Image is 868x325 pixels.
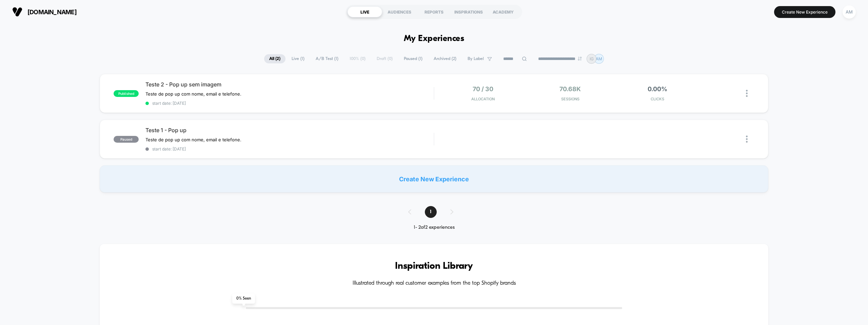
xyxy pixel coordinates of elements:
[590,56,594,61] p: IG
[399,54,428,63] span: Paused ( 1 )
[468,56,484,61] span: By Label
[578,57,582,61] img: end
[348,6,382,17] div: LIVE
[425,206,437,218] span: 1
[473,85,493,93] span: 70 / 30
[114,136,139,143] span: paused
[746,90,748,97] img: close
[841,5,858,19] button: AM
[596,56,602,61] p: AM
[559,85,581,93] span: 70.68k
[145,146,434,151] span: start date: [DATE]
[382,6,417,17] div: AUDIENCES
[145,91,241,97] span: Teste de pop up com nome, email e telefone.
[12,7,22,17] img: Visually logo
[774,6,835,18] button: Create New Experience
[429,54,461,63] span: Archived ( 2 )
[843,5,856,19] div: AM
[404,34,465,44] h1: My Experiences
[27,8,77,16] span: [DOMAIN_NAME]
[746,136,748,143] img: close
[401,225,467,230] div: 1 - 2 of 2 experiences
[145,137,241,142] span: Teste de pop up com nome, email e telefone.
[120,261,748,272] h3: Inspiration Library
[311,54,343,63] span: A/B Test ( 1 )
[648,85,667,93] span: 0.00%
[486,6,520,17] div: ACADEMY
[287,54,310,63] span: Live ( 1 )
[417,6,451,17] div: REPORTS
[615,97,699,101] span: CLICKS
[100,165,768,192] div: Create New Experience
[10,6,79,17] button: [DOMAIN_NAME]
[264,54,285,63] span: All ( 2 )
[232,293,255,304] span: 0 % Seen
[451,6,486,17] div: INSPIRATIONS
[120,280,748,287] h4: Illustrated through real customer examples from the top Shopify brands
[145,101,434,106] span: start date: [DATE]
[145,81,434,88] span: Teste 2 - Pop up sem imagem
[114,90,139,97] span: published
[528,97,612,101] span: Sessions
[145,127,434,134] span: Teste 1 - Pop up
[471,97,495,101] span: Allocation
